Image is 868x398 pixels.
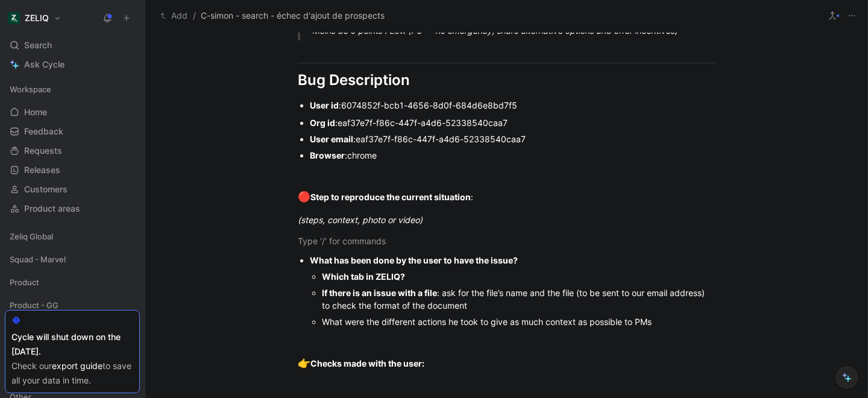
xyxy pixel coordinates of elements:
span: Product [10,276,39,288]
div: Zeliq Global [5,227,140,249]
a: Releases [5,161,140,179]
span: eaf37e7f-f86c-447f-a4d6-52338540caa7 [356,134,526,144]
strong: Which tab in ZELIQ? [322,271,405,282]
span: Customers [24,183,68,195]
button: ZELIQZELIQ [5,10,64,27]
em: (steps, context, photo or video) [298,215,423,225]
strong: Browser [310,150,345,160]
div: : ask for the file’s name and the file (to be sent to our email address) to check the format of t... [322,286,715,312]
div: Product - GG [5,296,140,314]
span: 👉 [298,357,310,369]
span: Ask Cycle [24,57,64,72]
strong: User id [310,100,339,110]
div: Product [5,273,140,295]
div: Squad - Marvel [5,250,140,272]
strong: If there is an issue with a file [322,288,437,298]
div: Check our to save all your data in time. [11,359,133,388]
strong: Checks made with the user: [298,358,424,368]
div: What were the different actions he took to give as much context as possible to PMs [322,315,715,328]
a: Home [5,103,140,121]
a: Requests [5,142,140,160]
a: Feedback [5,122,140,141]
span: Product areas [24,203,80,215]
span: / [193,8,196,23]
span: eaf37e7f-f86c-447f-a4d6-52338540caa7 [338,118,508,128]
button: Add [157,8,190,23]
div: Cycle will shut down on the [DATE]. [11,330,133,359]
span: Squad - Marvel [10,253,66,265]
a: Ask Cycle [5,55,140,74]
div: Workspace [5,80,140,98]
span: Releases [24,164,60,176]
div: : [310,149,715,162]
div: : [310,99,715,112]
span: Feedback [24,125,63,137]
span: Search [24,38,52,52]
div: Zeliq Global [5,227,140,245]
a: Product areas [5,200,140,218]
span: 🔴 [298,191,310,203]
strong: Org id [310,118,335,128]
span: chrome [347,150,377,160]
div: Product [5,273,140,291]
div: : [298,189,715,205]
span: Requests [24,145,62,157]
div: Search [5,36,140,54]
div: : [310,133,715,145]
span: Product - GG [10,299,58,311]
span: Workspace [10,83,51,95]
div: Product - GG [5,296,140,318]
span: Home [24,106,47,118]
img: ZELIQ [8,12,20,24]
div: Squad - Marvel [5,250,140,268]
strong: What has been done by the user to have the issue? [310,255,518,265]
strong: Step to reproduce the current situation [310,192,471,202]
h1: ZELIQ [25,13,49,24]
strong: User email [310,134,353,144]
a: Customers [5,180,140,198]
span: C-simon - search - échec d'ajout de prospects [201,8,385,23]
div: Bug Description [298,69,715,91]
span: Zeliq Global [10,230,53,242]
a: export guide [52,361,102,371]
div: : [310,116,715,129]
span: 6074852f-bcb1-4656-8d0f-684d6e8bd7f5 [341,100,517,110]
